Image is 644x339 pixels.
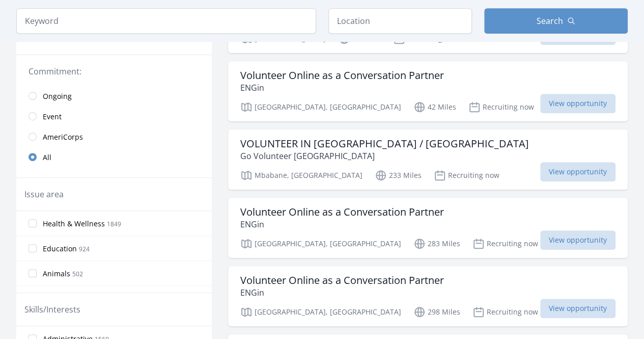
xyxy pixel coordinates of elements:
span: View opportunity [540,299,615,318]
span: 502 [72,270,83,278]
p: ENGin [240,218,444,230]
p: Mbabane, [GEOGRAPHIC_DATA] [240,169,362,181]
h3: Volunteer Online as a Conversation Partner [240,206,444,218]
p: ENGin [240,82,444,94]
span: Search [537,15,563,27]
p: [GEOGRAPHIC_DATA], [GEOGRAPHIC_DATA] [240,101,401,113]
span: View opportunity [540,162,615,181]
span: 1849 [107,220,121,228]
a: Volunteer Online as a Conversation Partner ENGin [GEOGRAPHIC_DATA], [GEOGRAPHIC_DATA] 298 Miles R... [228,266,628,326]
a: Ongoing [16,86,212,106]
span: Ongoing [43,91,72,101]
span: Education [43,244,77,254]
input: Location [328,8,472,34]
span: 924 [79,245,90,253]
a: VOLUNTEER IN [GEOGRAPHIC_DATA] / [GEOGRAPHIC_DATA] Go Volunteer [GEOGRAPHIC_DATA] Mbabane, [GEOGR... [228,129,628,190]
p: Recruiting now [472,238,538,250]
legend: Commitment: [29,65,200,77]
legend: Skills/Interests [24,303,80,316]
p: ENGin [240,286,444,299]
h3: Volunteer Online as a Conversation Partner [240,69,444,82]
span: AmeriCorps [43,132,83,142]
span: Health & Wellness [43,219,105,229]
span: Animals [43,269,70,279]
input: Keyword [16,8,316,34]
a: AmeriCorps [16,126,212,147]
p: [GEOGRAPHIC_DATA], [GEOGRAPHIC_DATA] [240,238,401,250]
h3: Volunteer Online as a Conversation Partner [240,274,444,286]
a: Volunteer Online as a Conversation Partner ENGin [GEOGRAPHIC_DATA], [GEOGRAPHIC_DATA] 42 Miles Re... [228,61,628,121]
span: View opportunity [540,94,615,113]
p: 283 Miles [413,238,460,250]
p: 42 Miles [413,101,456,113]
p: Recruiting now [472,306,538,318]
p: 298 Miles [413,306,460,318]
legend: Issue area [24,188,64,200]
input: Education 924 [29,244,37,252]
button: Search [484,8,628,34]
a: Volunteer Online as a Conversation Partner ENGin [GEOGRAPHIC_DATA], [GEOGRAPHIC_DATA] 283 Miles R... [228,198,628,258]
a: All [16,147,212,167]
p: Go Volunteer [GEOGRAPHIC_DATA] [240,150,529,162]
a: Event [16,106,212,126]
span: View opportunity [540,230,615,250]
p: [GEOGRAPHIC_DATA], [GEOGRAPHIC_DATA] [240,306,401,318]
p: 233 Miles [375,169,422,181]
p: Recruiting now [434,169,499,181]
input: Animals 502 [29,269,37,277]
p: Recruiting now [468,101,534,113]
h3: VOLUNTEER IN [GEOGRAPHIC_DATA] / [GEOGRAPHIC_DATA] [240,138,529,150]
input: Health & Wellness 1849 [29,219,37,227]
span: All [43,152,51,163]
span: Event [43,112,62,122]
